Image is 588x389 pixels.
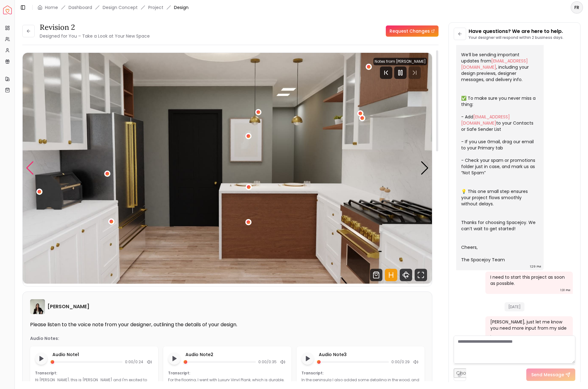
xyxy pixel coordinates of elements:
span: [DATE] [505,302,524,311]
div: 6 / 6 [23,53,432,284]
button: Play audio note [301,352,314,365]
p: Audio Note 2 [185,351,286,358]
span: 0:00 / 0:24 [125,359,143,364]
div: Mute audio [279,358,287,366]
img: Design Render 6 [23,53,432,284]
div: Mute audio [412,358,420,366]
button: Play audio note [168,352,180,365]
h6: [PERSON_NAME] [47,303,89,310]
a: Dashboard [69,4,92,11]
svg: 360 View [400,269,412,281]
p: Transcript: [35,371,153,376]
a: Request Changes [386,25,439,37]
div: Next slide [421,161,429,175]
div: Notes from [PERSON_NAME] [373,58,427,65]
a: Spacejoy [3,6,12,14]
img: Grazia Rodriguez [30,299,45,314]
p: Please listen to the voice note from your designer, outlining the details of your design. [30,322,425,328]
nav: breadcrumb [38,4,189,11]
p: Your designer will respond within 2 business days. [469,35,563,40]
span: 0:00 / 0:35 [258,359,277,364]
p: Audio Notes: [30,335,59,341]
p: Transcript: [301,371,420,376]
li: Design Concept [103,4,138,11]
p: Audio Note 1 [52,351,153,358]
svg: Pause [397,69,404,76]
p: Audio Note 3 [319,351,420,358]
span: FR [571,2,582,13]
img: Spacejoy Logo [3,6,12,14]
div: 1:31 PM [560,287,570,293]
svg: Previous Track [380,66,392,79]
a: Home [45,4,58,11]
p: Hi [PERSON_NAME], this is [PERSON_NAME] and I'm excited to share the updated concept for... [35,377,147,389]
p: Transcript: [168,371,286,376]
div: [PERSON_NAME], just let me know you need more input from my side . [490,319,567,337]
div: I need to start this project as soon as possible. [490,274,567,286]
small: Designed for You – Take a Look at Your New Space [40,33,150,39]
svg: Hotspots Toggle [385,269,397,281]
div: 1:29 PM [530,263,541,270]
button: Play audio note [35,352,47,365]
svg: Shop Products from this design [370,269,382,281]
div: Previous slide [26,161,34,175]
div: Welcome aboard! 🎉 You’re all set — our team is excited to bring your dream space to life. Quick T... [461,2,537,263]
a: [EMAIL_ADDRESS][DOMAIN_NAME] [461,114,510,126]
a: Project [148,4,163,11]
span: Design [174,4,189,11]
p: Have questions? We are here to help. [469,28,563,35]
p: For the flooring, I went with Luxury Vinyl Plank, which is durable, stylis... [168,377,284,389]
p: In the peninsula I also added some detailing in the wood, and for the wall... [301,377,419,389]
button: FR [571,1,583,14]
h3: Revision 2 [40,22,150,32]
div: Mute audio [146,358,153,366]
div: Carousel [23,53,432,284]
span: 0:00 / 0:29 [391,359,410,364]
a: [EMAIL_ADDRESS][DOMAIN_NAME] [461,58,528,70]
svg: Fullscreen [415,269,427,281]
